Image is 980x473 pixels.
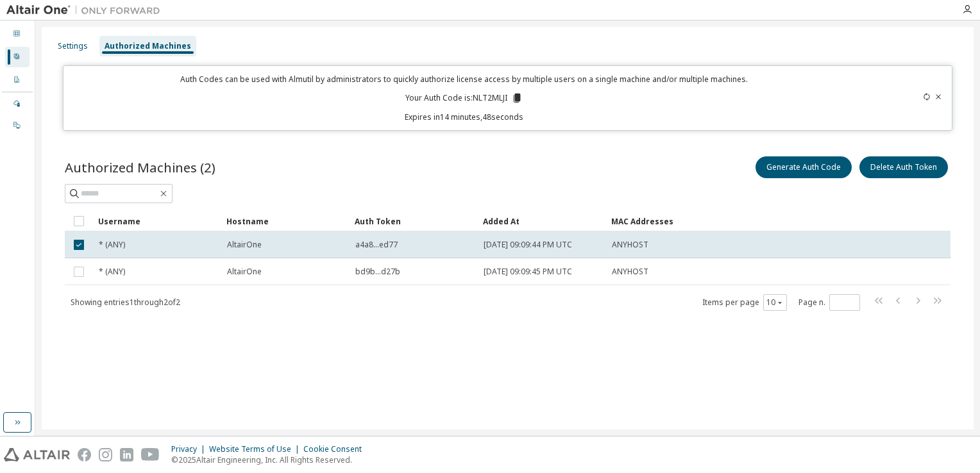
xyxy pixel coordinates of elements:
[355,267,400,277] span: bd9b...d27b
[611,211,816,231] div: MAC Addresses
[5,47,30,67] div: User Profile
[612,267,648,277] span: ANYHOST
[227,267,262,277] span: AltairOne
[141,448,160,461] img: youtube.svg
[71,112,856,122] p: Expires in 14 minutes, 48 seconds
[4,448,70,461] img: altair_logo.svg
[226,211,344,231] div: Hostname
[766,297,784,308] button: 10
[484,267,572,277] span: [DATE] 09:09:45 PM UTC
[78,448,91,461] img: facebook.svg
[120,448,133,461] img: linkedin.svg
[98,211,216,231] div: Username
[171,454,369,465] p: © 2025 Altair Engineering, Inc. All Rights Reserved.
[303,444,369,454] div: Cookie Consent
[5,24,30,44] div: Dashboard
[484,240,572,250] span: [DATE] 09:09:44 PM UTC
[483,211,601,231] div: Added At
[5,115,30,136] div: On Prem
[612,240,648,250] span: ANYHOST
[71,297,180,308] span: Showing entries 1 through 2 of 2
[65,158,215,176] span: Authorized Machines (2)
[5,94,30,114] div: Managed
[355,240,398,250] span: a4a8...ed77
[171,444,209,454] div: Privacy
[5,70,30,90] div: Company Profile
[702,294,787,311] span: Items per page
[6,4,167,17] img: Altair One
[99,448,112,461] img: instagram.svg
[756,156,852,178] button: Generate Auth Code
[99,240,125,250] span: * (ANY)
[355,211,473,231] div: Auth Token
[798,294,860,311] span: Page n.
[58,41,88,51] div: Settings
[71,74,856,85] p: Auth Codes can be used with Almutil by administrators to quickly authorize license access by mult...
[209,444,303,454] div: Website Terms of Use
[859,156,948,178] button: Delete Auth Token
[227,240,262,250] span: AltairOne
[405,92,523,104] p: Your Auth Code is: NLT2MLJI
[105,41,191,51] div: Authorized Machines
[99,267,125,277] span: * (ANY)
